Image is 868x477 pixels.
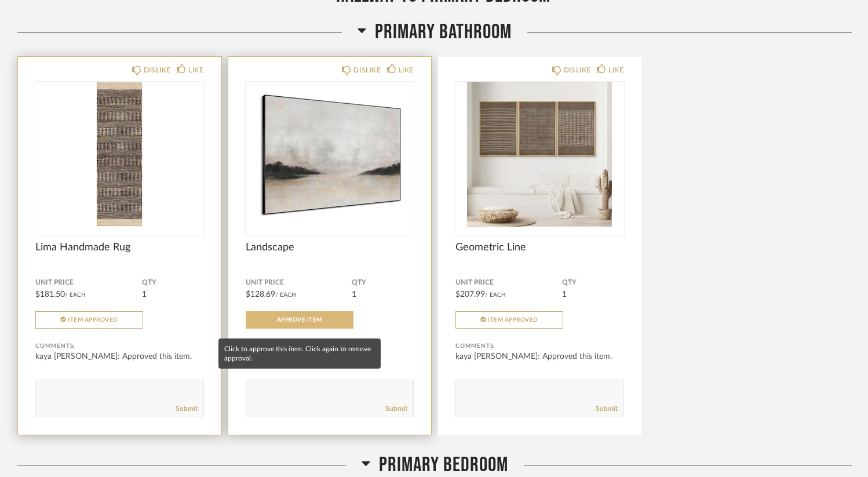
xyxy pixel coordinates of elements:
[176,404,198,414] a: Submit
[353,64,381,76] div: DISLIKE
[455,311,563,329] button: Item Approved
[455,278,562,287] span: Unit Price
[375,20,512,45] span: Primary Bathroom
[35,311,143,329] button: Item Approved
[246,290,275,298] span: $128.69
[485,292,506,298] span: / Each
[144,64,171,76] div: DISLIKE
[596,404,618,414] a: Submit
[35,278,142,287] span: Unit Price
[35,351,204,362] div: kaya [PERSON_NAME]: Approved this item.
[455,241,624,254] span: Geometric Line
[246,82,414,227] img: undefined
[65,292,86,298] span: / Each
[35,241,204,254] span: Lima Handmade Rug
[275,292,296,298] span: / Each
[142,278,204,287] span: QTY
[246,82,414,227] div: 0
[562,290,567,298] span: 1
[385,404,407,414] a: Submit
[399,64,414,76] div: LIKE
[277,317,322,323] span: Approve Item
[455,340,624,352] div: Comments:
[35,82,204,227] img: undefined
[455,290,485,298] span: $207.99
[352,290,356,298] span: 1
[188,64,203,76] div: LIKE
[455,351,624,362] div: kaya [PERSON_NAME]: Approved this item.
[455,82,624,227] div: 0
[68,317,118,323] span: Item Approved
[564,64,591,76] div: DISLIKE
[488,317,538,323] span: Item Approved
[246,311,353,329] button: Approve Item
[246,241,414,254] span: Landscape
[35,290,65,298] span: $181.50
[246,278,352,287] span: Unit Price
[455,82,624,227] img: undefined
[142,290,147,298] span: 1
[562,278,624,287] span: QTY
[35,340,204,352] div: Comments:
[608,64,623,76] div: LIKE
[35,82,204,227] div: 0
[352,278,414,287] span: QTY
